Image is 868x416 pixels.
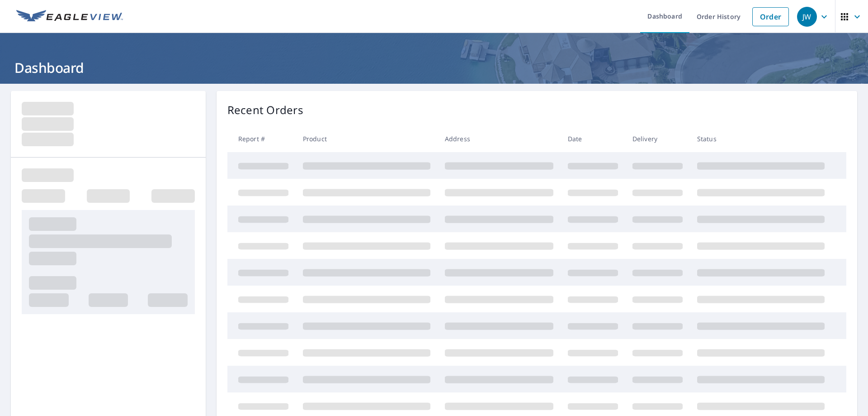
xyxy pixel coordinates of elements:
[797,7,817,27] div: JW
[438,125,561,152] th: Address
[227,102,303,118] p: Recent Orders
[752,7,789,26] a: Order
[296,125,438,152] th: Product
[561,125,625,152] th: Date
[16,10,123,24] img: EV Logo
[227,125,296,152] th: Report #
[625,125,690,152] th: Delivery
[690,125,832,152] th: Status
[11,58,857,77] h1: Dashboard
